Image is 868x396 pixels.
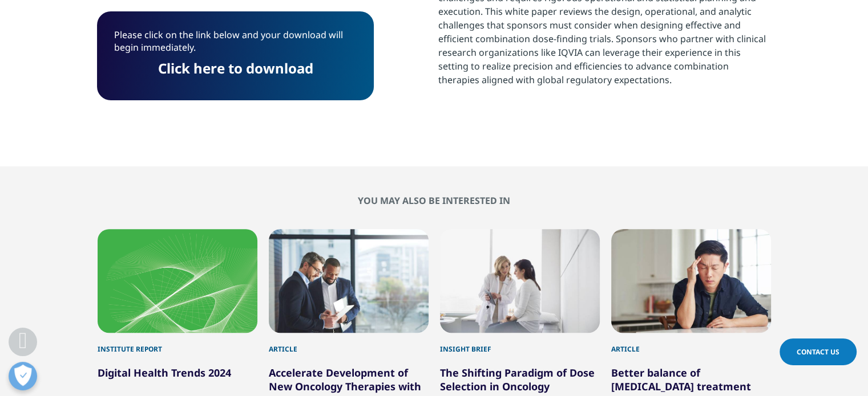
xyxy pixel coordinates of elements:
[269,333,429,354] div: Article
[98,333,257,354] div: Institute Report
[9,362,37,390] button: Open Preferences
[114,28,357,62] p: Please click on the link below and your download will begin immediately.
[780,338,857,365] a: Contact Us
[797,347,839,357] span: Contact Us
[158,59,313,77] a: Click here to download
[440,366,595,393] a: The Shifting Paradigm of Dose Selection in Oncology
[98,366,231,379] a: Digital Health Trends 2024
[440,333,600,354] div: Insight Brief
[611,333,771,354] div: Article
[98,195,771,206] h2: You may also be interested in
